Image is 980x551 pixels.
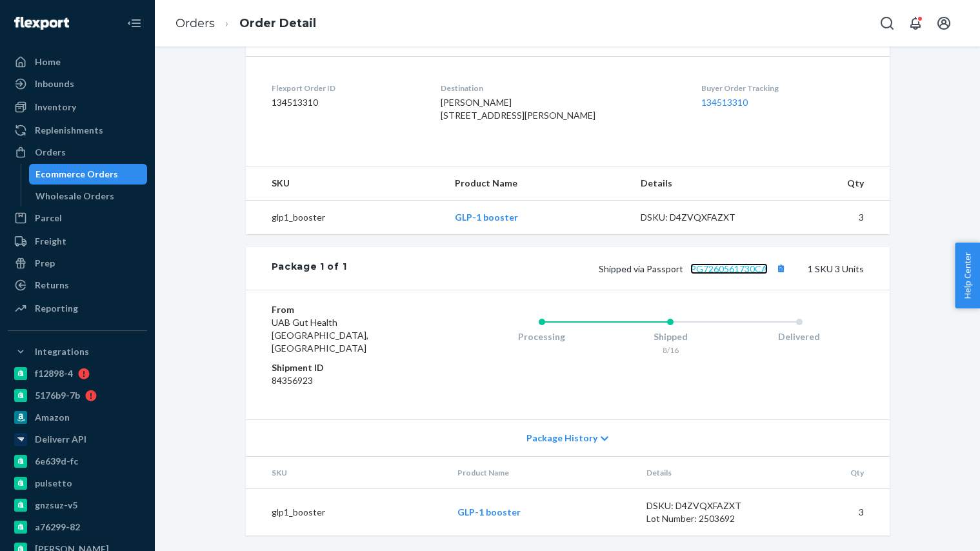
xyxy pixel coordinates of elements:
[35,433,86,446] div: Deliverr API
[8,142,147,163] a: Orders
[246,489,448,536] td: glp1_booster
[272,303,426,316] dt: From
[690,263,768,274] a: PG7260561730CA
[35,455,78,468] div: 6e639d-fc
[735,330,864,343] div: Delivered
[272,83,421,94] dt: Flexport Order ID
[874,10,900,36] button: Open Search Box
[35,389,80,402] div: 5176b9-7b
[8,341,147,362] button: Integrations
[8,407,147,428] a: Amazon
[8,208,147,228] a: Parcel
[8,517,147,537] a: a76299-82
[165,5,326,43] ol: breadcrumbs
[8,52,147,72] a: Home
[35,146,66,159] div: Orders
[636,457,778,489] th: Details
[8,275,147,296] a: Returns
[772,166,890,201] th: Qty
[8,253,147,274] a: Prep
[646,512,768,525] div: Lot Number: 2503692
[8,429,147,450] a: Deliverr API
[8,363,147,384] a: f12898-4
[14,17,69,30] img: Flexport logo
[526,432,597,445] span: Package History
[606,330,735,343] div: Shipped
[29,186,148,206] a: Wholesale Orders
[272,96,421,109] dd: 134513310
[8,473,147,494] a: pulsetto
[641,211,762,224] div: DSKU: D4ZVQXFAZXT
[35,257,55,270] div: Prep
[246,201,445,235] td: glp1_booster
[646,499,768,512] div: DSKU: D4ZVQXFAZXT
[903,10,928,36] button: Open notifications
[777,489,889,536] td: 3
[35,477,72,490] div: pulsetto
[175,16,215,30] a: Orders
[772,201,890,235] td: 3
[272,361,426,374] dt: Shipment ID
[701,83,864,94] dt: Buyer Order Tracking
[457,506,521,517] a: GLP-1 booster
[447,457,635,489] th: Product Name
[8,495,147,516] a: gnzsuz-v5
[239,16,316,30] a: Order Detail
[272,374,426,387] dd: 84356923
[35,345,89,358] div: Integrations
[701,97,748,108] a: 134513310
[777,457,889,489] th: Qty
[35,279,69,292] div: Returns
[35,302,78,315] div: Reporting
[441,97,595,121] span: [PERSON_NAME] [STREET_ADDRESS][PERSON_NAME]
[606,345,735,356] div: 8/16
[29,164,148,185] a: Ecommerce Orders
[272,317,368,354] span: UAB Gut Health [GEOGRAPHIC_DATA], [GEOGRAPHIC_DATA]
[35,521,80,534] div: a76299-82
[8,385,147,406] a: 5176b9-7b
[35,235,66,248] div: Freight
[8,120,147,141] a: Replenishments
[8,231,147,252] a: Freight
[35,101,76,114] div: Inventory
[121,10,147,36] button: Close Navigation
[35,190,114,203] div: Wholesale Orders
[35,124,103,137] div: Replenishments
[8,451,147,472] a: 6e639d-fc
[346,260,863,277] div: 1 SKU 3 Units
[630,166,772,201] th: Details
[441,83,681,94] dt: Destination
[35,367,73,380] div: f12898-4
[246,166,445,201] th: SKU
[773,260,790,277] button: Copy tracking number
[35,55,61,68] div: Home
[455,212,518,223] a: GLP-1 booster
[35,212,62,225] div: Parcel
[8,97,147,117] a: Inventory
[35,499,77,512] div: gnzsuz-v5
[35,411,70,424] div: Amazon
[599,263,790,274] span: Shipped via Passport
[955,243,980,308] button: Help Center
[246,457,448,489] th: SKU
[8,74,147,94] a: Inbounds
[272,260,347,277] div: Package 1 of 1
[445,166,630,201] th: Product Name
[477,330,606,343] div: Processing
[35,77,74,90] div: Inbounds
[931,10,957,36] button: Open account menu
[8,298,147,319] a: Reporting
[35,168,118,181] div: Ecommerce Orders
